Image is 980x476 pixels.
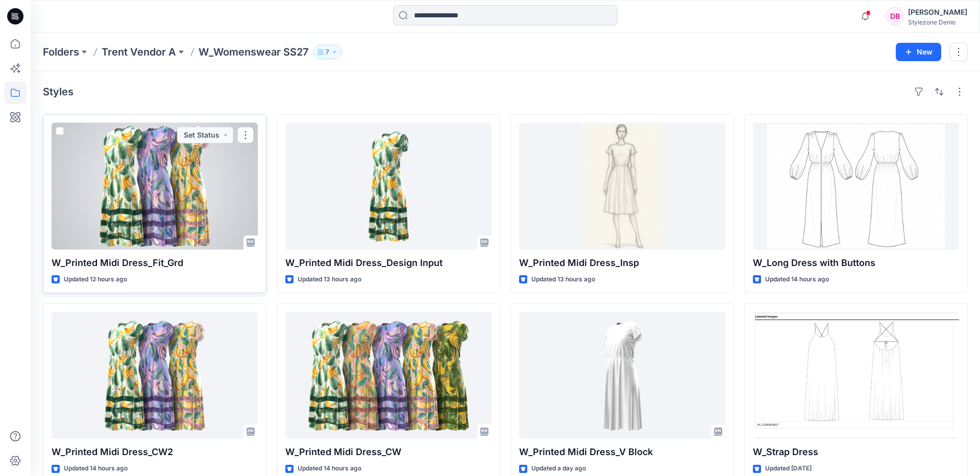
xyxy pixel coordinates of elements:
[285,312,492,439] a: W_Printed Midi Dress_CW
[298,274,361,285] p: Updated 13 hours ago
[285,123,492,250] a: W_Printed Midi Dress_Design Input
[753,445,959,459] p: W_Strap Dress
[896,43,941,61] button: New
[519,445,725,459] p: W_Printed Midi Dress_V Block
[753,312,959,439] a: W_Strap Dress
[199,45,309,59] p: W_Womenswear SS27
[531,274,595,285] p: Updated 13 hours ago
[285,256,492,270] p: W_Printed Midi Dress_Design Input
[102,45,176,59] a: Trent Vendor A
[64,274,127,285] p: Updated 12 hours ago
[531,463,586,474] p: Updated a day ago
[313,45,342,59] button: 7
[908,18,967,26] div: Stylezone Demo
[765,463,812,474] p: Updated [DATE]
[908,6,967,18] div: [PERSON_NAME]
[64,463,128,474] p: Updated 14 hours ago
[519,312,725,439] a: W_Printed Midi Dress_V Block
[519,256,725,270] p: W_Printed Midi Dress_Insp
[43,45,79,59] a: Folders
[52,312,258,439] a: W_Printed Midi Dress_CW2
[753,256,959,270] p: W_Long Dress with Buttons
[43,86,73,98] h4: Styles
[886,7,904,25] div: DB
[52,445,258,459] p: W_Printed Midi Dress_CW2
[765,274,829,285] p: Updated 14 hours ago
[519,123,725,250] a: W_Printed Midi Dress_Insp
[52,256,258,270] p: W_Printed Midi Dress_Fit_Grd
[326,46,329,58] p: 7
[285,445,492,459] p: W_Printed Midi Dress_CW
[298,463,361,474] p: Updated 14 hours ago
[753,123,959,250] a: W_Long Dress with Buttons
[52,123,258,250] a: W_Printed Midi Dress_Fit_Grd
